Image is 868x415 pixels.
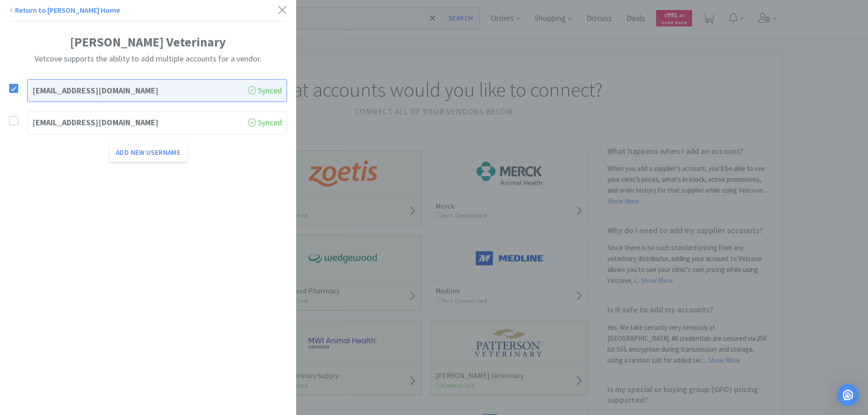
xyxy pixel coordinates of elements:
[9,32,287,52] h1: [PERSON_NAME] Veterinary
[32,84,248,97] h1: [EMAIL_ADDRESS][DOMAIN_NAME]
[109,143,187,162] button: Add new username
[248,117,282,128] span: Synced
[9,5,120,15] a: Return to [PERSON_NAME] Home
[32,116,248,129] h1: [EMAIL_ADDRESS][DOMAIN_NAME]
[837,384,859,406] div: Open Intercom Messenger
[9,52,287,66] h4: Vetcove supports the ability to add multiple accounts for a vendor.
[248,85,282,96] span: Synced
